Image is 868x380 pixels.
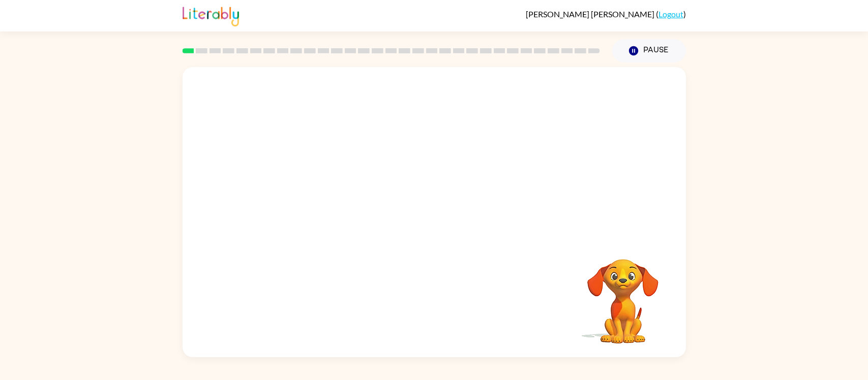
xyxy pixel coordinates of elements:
div: ( ) [526,9,686,19]
img: Literably [183,4,239,26]
span: [PERSON_NAME] [PERSON_NAME] [526,9,656,19]
video: Your browser must support playing .mp4 files to use Literably. Please try using another browser. [572,243,674,345]
button: Pause [612,39,686,62]
a: Logout [659,9,683,19]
